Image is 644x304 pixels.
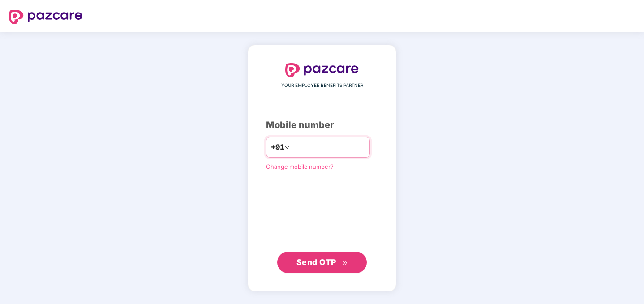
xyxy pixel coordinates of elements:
button: Send OTPdouble-right [277,252,367,273]
img: logo [9,10,82,24]
a: Change mobile number? [266,163,334,170]
span: double-right [342,260,348,266]
div: Mobile number [266,118,378,132]
span: down [284,145,290,150]
span: Send OTP [296,257,336,267]
span: +91 [271,141,284,153]
span: YOUR EMPLOYEE BENEFITS PARTNER [281,82,363,89]
img: logo [285,63,359,77]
